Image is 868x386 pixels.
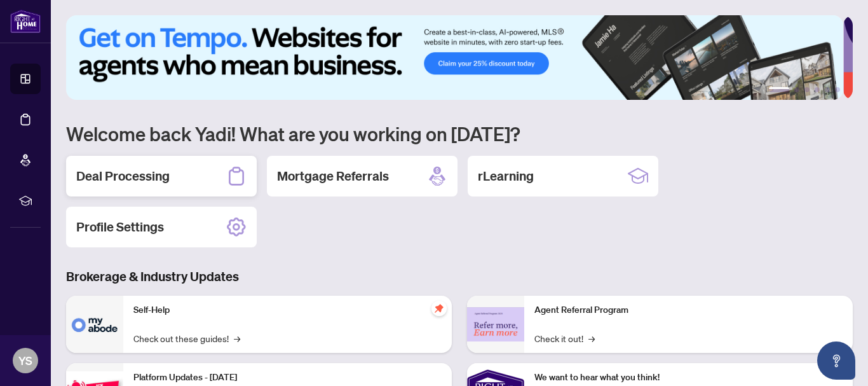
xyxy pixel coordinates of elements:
button: 6 [835,87,840,92]
button: 4 [815,87,820,92]
img: Agent Referral Program [467,307,524,342]
p: Agent Referral Program [534,303,843,317]
span: → [234,331,240,345]
img: Self-Help [66,296,123,353]
button: 3 [804,87,810,92]
a: Check it out!→ [534,331,595,345]
h2: Profile Settings [76,218,164,236]
button: 2 [794,87,799,92]
button: 5 [825,87,830,92]
h1: Welcome back Yadi! What are you working on [DATE]? [66,121,853,146]
span: → [588,331,595,345]
span: pushpin [431,301,447,316]
button: 1 [769,87,789,92]
h2: Mortgage Referrals [277,167,389,185]
p: Self-Help [133,303,442,317]
a: Check out these guides!→ [133,331,240,345]
h3: Brokerage & Industry Updates [66,268,853,286]
button: Open asap [817,341,855,380]
p: We want to hear what you think! [534,371,843,385]
img: logo [10,10,41,33]
img: Slide 0 [66,15,843,100]
p: Platform Updates - [DATE] [133,371,442,385]
span: YS [18,352,32,369]
h2: Deal Processing [76,167,170,185]
h2: rLearning [478,167,534,185]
